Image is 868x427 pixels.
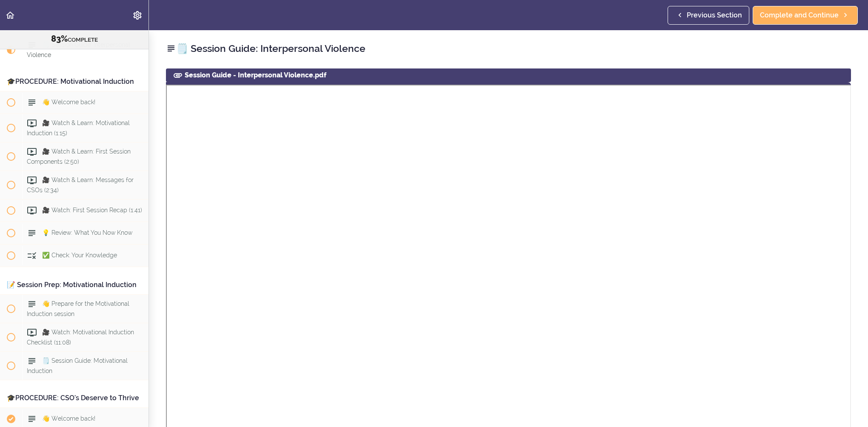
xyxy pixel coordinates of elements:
[27,357,128,374] span: 🗒️ Session Guide: Motivational Induction
[42,252,117,259] span: ✅ Check: Your Knowledge
[42,229,132,236] span: 💡 Review: What You Now Know
[42,207,142,213] span: 🎥 Watch: First Session Recap (1:41)
[27,120,130,136] span: 🎥 Watch & Learn: Motivational Induction (1:15)
[27,300,129,317] span: 👋 Prepare for the Motivational Induction session
[51,34,68,44] span: 83%
[42,99,95,105] span: 👋 Welcome back!
[27,176,134,193] span: 🎥 Watch & Learn: Messages for CSOs (2:34)
[753,6,858,25] a: Complete and Continue
[760,10,839,20] span: Complete and Continue
[668,6,749,25] a: Previous Section
[42,415,95,422] span: 👋 Welcome back!
[166,68,851,82] div: Session Guide - Interpersonal Violence.pdf
[166,41,851,56] h2: 🗒️ Session Guide: Interpersonal Violence
[687,10,742,20] span: Previous Section
[27,329,134,345] span: 🎥 Watch: Motivational Induction Checklist (11:08)
[27,148,131,165] span: 🎥 Watch & Learn: First Session Components (2:50)
[11,34,138,45] div: COMPLETE
[132,10,143,20] svg: Settings Menu
[5,10,15,20] svg: Back to course curriculum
